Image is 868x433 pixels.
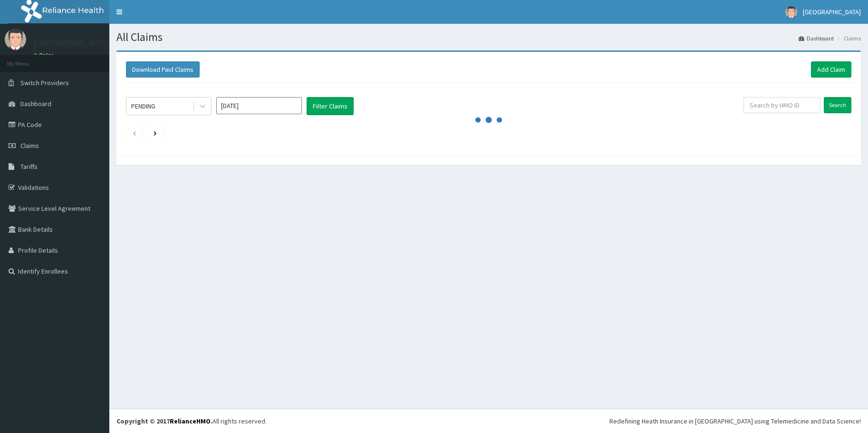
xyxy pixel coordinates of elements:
span: [GEOGRAPHIC_DATA] [803,8,861,16]
input: Search by HMO ID [743,97,820,113]
footer: All rights reserved. [109,409,868,433]
a: Dashboard [799,34,834,42]
span: Claims [20,141,39,150]
span: Switch Providers [20,79,69,87]
li: Claims [835,34,861,42]
a: RelianceHMO [170,417,211,425]
input: Search [824,97,851,113]
a: Previous page [132,128,136,137]
svg: audio-loading [474,106,503,134]
span: Dashboard [20,99,51,108]
a: Add Claim [811,61,851,78]
p: [GEOGRAPHIC_DATA] [33,39,112,47]
h1: All Claims [116,31,861,43]
a: Online [33,52,56,59]
div: PENDING [131,101,155,111]
img: User Image [5,29,26,50]
input: Select Month and Year [216,97,302,114]
img: User Image [785,6,797,18]
div: Redefining Heath Insurance in [GEOGRAPHIC_DATA] using Telemedicine and Data Science! [609,416,861,426]
button: Filter Claims [307,97,354,115]
strong: Copyright © 2017 . [116,417,212,425]
a: Next page [154,128,157,137]
span: Tariffs [20,162,38,171]
button: Download Paid Claims [126,61,200,78]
